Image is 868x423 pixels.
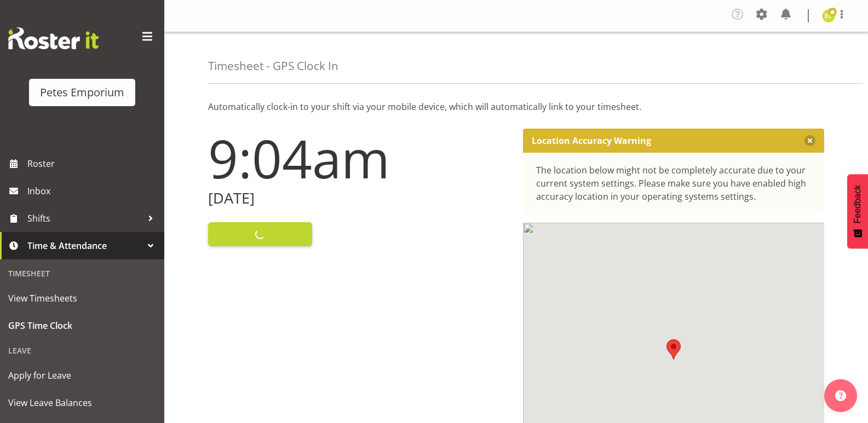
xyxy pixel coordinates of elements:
h4: Timesheet - GPS Clock In [208,60,338,72]
img: Rosterit website logo [8,27,99,49]
span: Inbox [27,183,159,199]
a: View Leave Balances [3,389,162,416]
h1: 9:04am [208,129,510,188]
div: The location below might not be completely accurate due to your current system settings. Please m... [536,164,812,203]
button: Close message [804,135,815,146]
p: Automatically clock-in to your shift via your mobile device, which will automatically link to you... [208,100,824,113]
span: View Timesheets [8,290,156,306]
span: GPS Time Clock [8,317,156,334]
img: emma-croft7499.jpg [822,9,835,22]
img: help-xxl-2.png [835,390,846,401]
button: Feedback - Show survey [847,174,868,248]
a: View Timesheets [3,285,162,312]
h2: [DATE] [208,190,510,207]
span: Shifts [27,210,142,227]
span: Apply for Leave [8,367,156,384]
span: Feedback [853,185,863,223]
span: View Leave Balances [8,395,156,411]
div: Petes Emporium [40,84,124,101]
div: Timesheet [3,262,162,285]
p: Location Accuracy Warning [532,135,651,146]
a: GPS Time Clock [3,312,162,339]
span: Time & Attendance [27,237,142,254]
span: Roster [27,155,159,172]
div: Leave [3,339,162,362]
a: Apply for Leave [3,362,162,389]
